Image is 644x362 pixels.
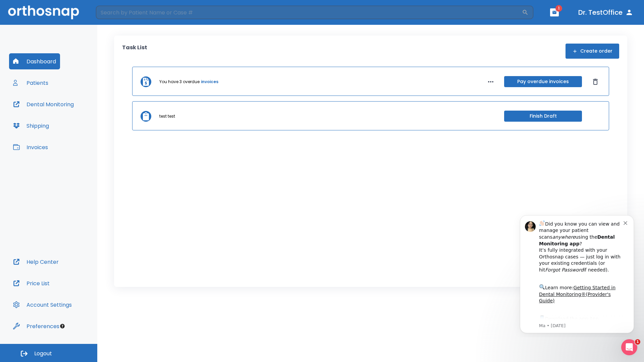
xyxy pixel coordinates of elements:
[9,275,54,291] button: Price List
[59,323,65,329] div: Tooltip anchor
[9,118,53,134] button: Shipping
[29,107,89,119] a: App Store
[122,44,147,59] p: Task List
[9,318,63,334] button: Preferences
[9,75,52,91] button: Patients
[590,76,601,87] button: Dismiss
[566,44,619,59] button: Create order
[504,76,582,87] button: Pay overdue invoices
[96,6,522,19] input: Search by Patient Name or Case #
[635,339,640,345] span: 1
[9,53,60,69] button: Dashboard
[114,10,119,16] button: Dismiss notification
[576,6,636,18] button: Dr. TestOffice
[510,209,644,337] iframe: Intercom notifications message
[159,79,200,85] p: You have 3 overdue
[9,297,76,313] button: Account Settings
[29,114,114,120] p: Message from Ma, sent 5w ago
[9,96,78,112] button: Dental Monitoring
[201,79,218,85] a: invoices
[621,339,637,355] iframe: Intercom live chat
[504,111,582,122] button: Finish Draft
[555,5,562,12] span: 1
[9,254,63,270] button: Help Center
[9,139,52,155] button: Invoices
[29,105,114,139] div: Download the app: | ​ Let us know if you need help getting started!
[34,350,52,357] span: Logout
[8,5,79,19] img: Orthosnap
[159,113,175,119] p: test test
